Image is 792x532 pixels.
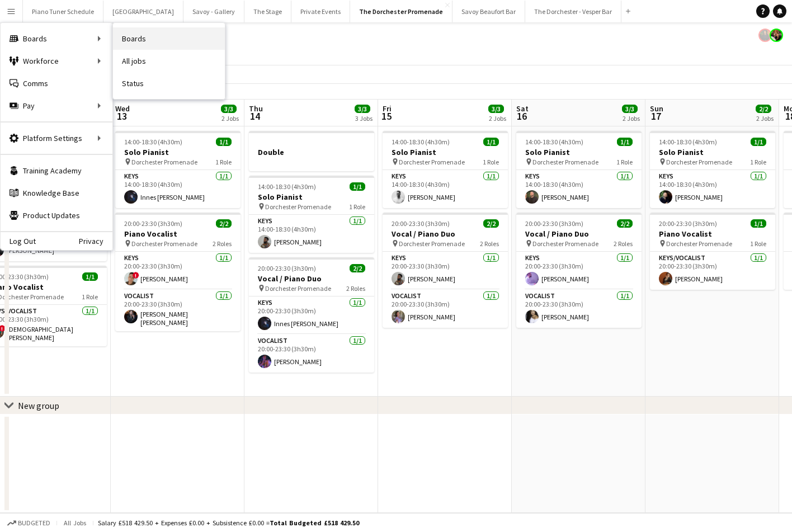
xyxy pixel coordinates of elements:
[516,103,529,114] span: Sat
[659,219,717,228] span: 20:00-23:30 (3h30m)
[213,239,232,248] span: 2 Roles
[215,158,232,166] span: 1 Role
[650,252,775,290] app-card-role: Keys/Vocalist1/120:00-23:30 (3h30m)[PERSON_NAME]
[758,29,772,42] app-user-avatar: Celine Amara
[18,519,50,527] span: Budgeted
[1,50,112,72] div: Workforce
[350,182,365,191] span: 1/1
[392,219,450,228] span: 20:00-23:30 (3h30m)
[249,131,374,171] app-job-card: Double
[399,158,465,166] span: Dorchester Promenade
[249,257,374,373] app-job-card: 20:00-23:30 (3h30m)2/2Vocal / Piano Duo Dorchester Promenade2 RolesKeys1/120:00-23:30 (3h30m)Inne...
[79,237,112,246] a: Privacy
[1,237,36,246] a: Log Out
[614,239,633,248] span: 2 Roles
[751,219,766,228] span: 1/1
[115,290,241,331] app-card-role: Vocalist1/120:00-23:30 (3h30m)[PERSON_NAME] [PERSON_NAME]
[249,274,374,284] h3: Vocal / Piano Duo
[270,519,359,527] span: Total Budgeted £518 429.50
[1,204,112,227] a: Product Updates
[383,147,508,157] h3: Solo Pianist
[383,170,508,208] app-card-role: Keys1/114:00-18:30 (4h30m)[PERSON_NAME]
[1,159,112,182] a: Training Academy
[249,176,374,253] app-job-card: 14:00-18:30 (4h30m)1/1Solo Pianist Dorchester Promenade1 RoleKeys1/114:00-18:30 (4h30m)[PERSON_NAME]
[258,264,316,272] span: 20:00-23:30 (3h30m)
[18,400,59,411] div: New group
[750,158,766,166] span: 1 Role
[113,50,225,72] a: All jobs
[616,158,633,166] span: 1 Role
[751,138,766,146] span: 1/1
[383,103,392,114] span: Fri
[115,103,130,114] span: Wed
[383,252,508,290] app-card-role: Keys1/120:00-23:30 (3h30m)[PERSON_NAME]
[515,110,529,123] span: 16
[381,110,392,123] span: 15
[113,72,225,95] a: Status
[114,110,130,123] span: 13
[291,1,350,22] button: Private Events
[6,517,52,529] button: Budgeted
[82,272,98,281] span: 1/1
[650,170,775,208] app-card-role: Keys1/114:00-18:30 (4h30m)[PERSON_NAME]
[516,170,642,208] app-card-role: Keys1/114:00-18:30 (4h30m)[PERSON_NAME]
[383,131,508,208] div: 14:00-18:30 (4h30m)1/1Solo Pianist Dorchester Promenade1 RoleKeys1/114:00-18:30 (4h30m)[PERSON_NAME]
[349,203,365,211] span: 1 Role
[756,114,774,123] div: 2 Jobs
[483,138,499,146] span: 1/1
[392,138,450,146] span: 14:00-18:30 (4h30m)
[383,229,508,239] h3: Vocal / Piano Duo
[249,192,374,202] h3: Solo Pianist
[525,1,621,22] button: The Dorchester - Vesper Bar
[1,95,112,117] div: Pay
[648,110,663,123] span: 17
[452,1,525,22] button: Savoy Beaufort Bar
[131,158,197,166] span: Dorchester Promenade
[350,264,365,272] span: 2/2
[115,229,241,239] h3: Piano Vocalist
[221,114,239,123] div: 2 Jobs
[103,1,183,22] button: [GEOGRAPHIC_DATA]
[1,182,112,204] a: Knowledge Base
[62,519,88,527] span: All jobs
[115,131,241,208] app-job-card: 14:00-18:30 (4h30m)1/1Solo Pianist Dorchester Promenade1 RoleKeys1/114:00-18:30 (4h30m)Innes [PER...
[483,158,499,166] span: 1 Role
[355,105,370,113] span: 3/3
[258,182,316,191] span: 14:00-18:30 (4h30m)
[133,272,139,279] span: !
[756,105,771,113] span: 2/2
[23,1,103,22] button: Piano Tuner Schedule
[1,27,112,50] div: Boards
[124,219,182,228] span: 20:00-23:30 (3h30m)
[516,131,642,208] app-job-card: 14:00-18:30 (4h30m)1/1Solo Pianist Dorchester Promenade1 RoleKeys1/114:00-18:30 (4h30m)[PERSON_NAME]
[265,203,331,211] span: Dorchester Promenade
[650,213,775,290] app-job-card: 20:00-23:30 (3h30m)1/1Piano Vocalist Dorchester Promenade1 RoleKeys/Vocalist1/120:00-23:30 (3h30m...
[216,219,232,228] span: 2/2
[516,229,642,239] h3: Vocal / Piano Duo
[650,131,775,208] app-job-card: 14:00-18:30 (4h30m)1/1Solo Pianist Dorchester Promenade1 RoleKeys1/114:00-18:30 (4h30m)[PERSON_NAME]
[249,335,374,373] app-card-role: Vocalist1/120:00-23:30 (3h30m)[PERSON_NAME]
[483,219,499,228] span: 2/2
[532,158,598,166] span: Dorchester Promenade
[383,213,508,328] app-job-card: 20:00-23:30 (3h30m)2/2Vocal / Piano Duo Dorchester Promenade2 RolesKeys1/120:00-23:30 (3h30m)[PER...
[525,219,583,228] span: 20:00-23:30 (3h30m)
[750,239,766,248] span: 1 Role
[399,239,465,248] span: Dorchester Promenade
[98,519,359,527] div: Salary £518 429.50 + Expenses £0.00 + Subsistence £0.00 =
[650,103,663,114] span: Sun
[346,284,365,293] span: 2 Roles
[355,114,373,123] div: 3 Jobs
[488,105,504,113] span: 3/3
[617,219,633,228] span: 2/2
[650,229,775,239] h3: Piano Vocalist
[516,213,642,328] app-job-card: 20:00-23:30 (3h30m)2/2Vocal / Piano Duo Dorchester Promenade2 RolesKeys1/120:00-23:30 (3h30m)[PER...
[516,147,642,157] h3: Solo Pianist
[480,239,499,248] span: 2 Roles
[115,252,241,290] app-card-role: Keys1/120:00-23:30 (3h30m)![PERSON_NAME]
[183,1,244,22] button: Savoy - Gallery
